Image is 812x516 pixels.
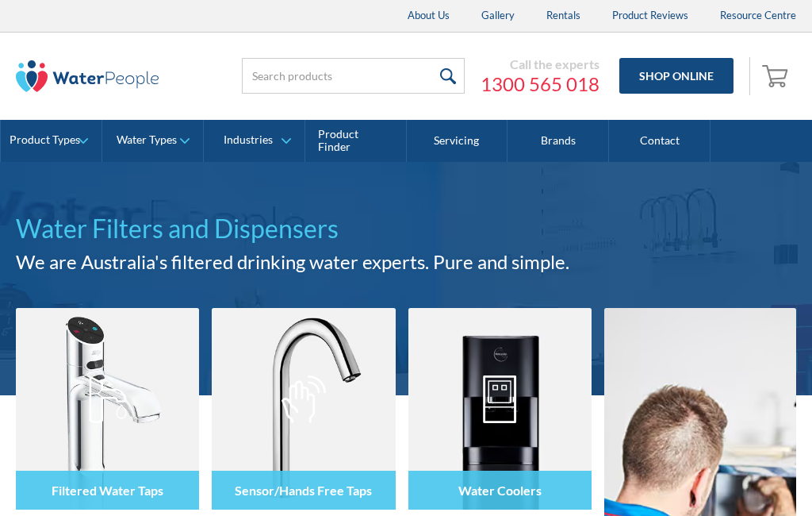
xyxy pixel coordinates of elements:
div: Industries [224,133,273,147]
div: Water Types [117,133,177,147]
img: Filtered Water Taps [16,308,199,510]
div: Call the experts [481,56,599,72]
a: Industries [204,120,304,163]
a: Contact [609,120,710,163]
div: Product Types [10,133,80,147]
a: Open cart [758,57,796,95]
h4: Water Coolers [458,483,542,498]
img: shopping cart [762,63,792,88]
a: 1300 565 018 [481,72,599,96]
a: Servicing [407,120,508,163]
a: Shop Online [619,58,733,94]
h4: Filtered Water Taps [52,483,163,498]
a: Water Types [102,120,203,163]
img: Water Coolers [408,308,592,510]
a: Product Finder [305,120,407,163]
h4: Sensor/Hands Free Taps [235,483,372,498]
img: The Water People [16,60,159,92]
input: Search products [242,58,465,94]
img: Sensor/Hands Free Taps [212,308,395,510]
a: Product Types [1,120,101,163]
a: Brands [507,120,609,163]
